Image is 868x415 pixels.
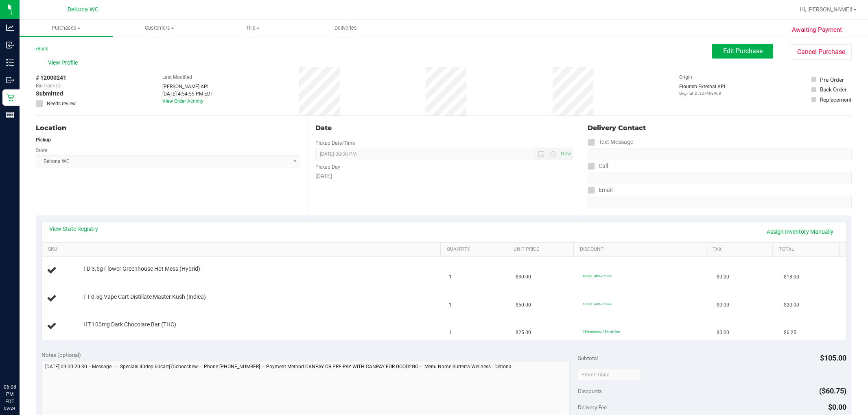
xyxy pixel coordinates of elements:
[42,352,81,358] span: Notes (optional)
[447,246,504,253] a: Quantity
[36,74,66,82] span: # 12000241
[679,90,725,96] p: Original ID: 327408408
[583,302,612,306] span: 60cart: 60% off line
[4,383,16,405] p: 06:08 PM EDT
[588,148,852,160] input: Format: (999) 999-9999
[514,246,571,253] a: Unit Price
[113,20,206,37] a: Customers
[588,136,633,148] label: Text Message
[6,76,14,84] inline-svg: Outbound
[6,111,14,119] inline-svg: Reports
[588,123,852,133] div: Delivery Contact
[779,246,836,253] a: Total
[820,96,851,104] div: Replacement
[315,172,572,180] div: [DATE]
[516,329,531,337] span: $25.00
[792,25,842,35] span: Awaiting Payment
[819,387,846,395] span: ($60.75)
[578,404,607,411] span: Delivery Fee
[516,301,531,309] span: $50.00
[299,20,392,37] a: Deliveries
[36,137,51,143] strong: Pickup
[6,41,14,49] inline-svg: Inbound
[588,160,608,172] label: Call
[315,139,355,147] label: Pickup Date/Time
[36,123,300,133] div: Location
[828,403,846,411] span: $0.00
[449,273,452,281] span: 1
[717,329,729,337] span: $0.00
[516,273,531,281] span: $30.00
[717,301,729,309] span: $0.00
[20,24,113,32] span: Purchases
[68,6,98,13] span: Deltona WC
[4,405,16,411] p: 09/24
[36,89,63,98] span: Submitted
[48,59,81,67] span: View Profile
[36,82,62,89] span: BioTrack ID:
[578,384,602,398] span: Discounts
[162,74,192,81] label: Last Modified
[791,44,852,60] button: Cancel Purchase
[820,76,844,84] div: Pre-Order
[784,301,799,309] span: $20.00
[820,85,847,93] div: Back Order
[588,184,612,196] label: Email
[315,123,572,133] div: Date
[315,163,340,171] label: Pickup Day
[162,83,213,90] div: [PERSON_NAME] API
[580,246,703,253] a: Discount
[583,330,620,334] span: 75chocchew: 75% off line
[36,147,47,154] label: Store
[206,24,299,32] span: Tills
[723,47,763,55] span: Edit Purchase
[113,24,206,32] span: Customers
[588,172,852,184] input: Format: (999) 999-9999
[784,329,796,337] span: $6.25
[761,225,839,239] a: Assign Inventory Manually
[784,273,799,281] span: $18.00
[679,83,725,96] div: Flourish External API
[820,354,846,362] span: $105.00
[83,265,200,273] span: FD 3.5g Flower Greenhouse Hot Mess (Hybrid)
[162,98,203,104] a: View Order Activity
[162,90,213,98] div: [DATE] 4:54:55 PM EDT
[6,24,14,32] inline-svg: Analytics
[6,93,14,102] inline-svg: Retail
[713,246,770,253] a: Tax
[449,329,452,337] span: 1
[679,74,692,81] label: Origin
[83,293,206,301] span: FT 0.5g Vape Cart Distillate Master Kush (Indica)
[578,355,598,361] span: Subtotal
[324,24,368,32] span: Deliveries
[717,273,729,281] span: $0.00
[712,44,773,59] button: Edit Purchase
[48,246,437,253] a: SKU
[449,301,452,309] span: 1
[64,82,65,89] span: -
[49,225,98,233] a: View State Registry
[206,20,299,37] a: Tills
[83,321,176,328] span: HT 100mg Dark Chocolate Bar (THC)
[8,350,33,374] iframe: Resource center
[20,20,113,37] a: Purchases
[800,6,853,13] span: Hi, [PERSON_NAME]!
[36,46,48,52] a: Back
[6,59,14,67] inline-svg: Inventory
[47,100,76,107] span: Needs review
[578,369,641,381] input: Promo Code
[583,274,612,278] span: 40dep: 40% off line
